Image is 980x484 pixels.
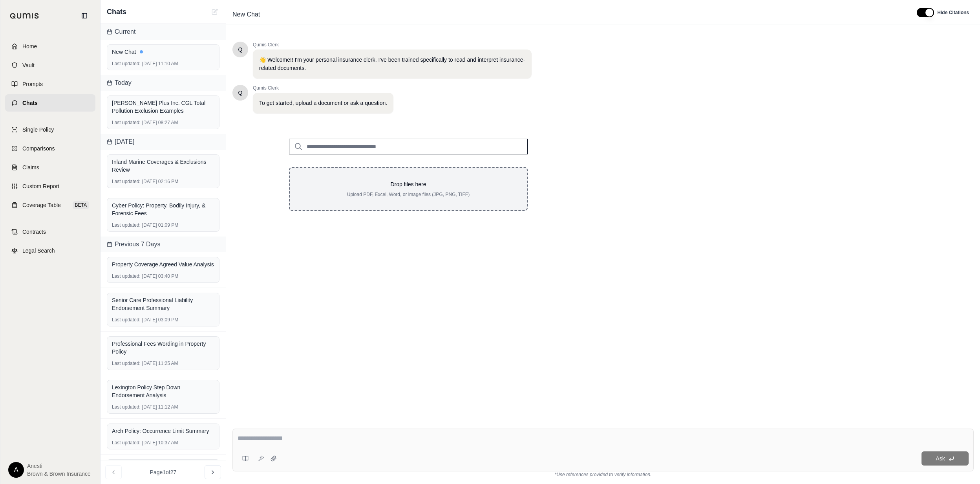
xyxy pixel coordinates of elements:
button: New Chat [210,7,219,16]
div: Cyber Policy: Property, Bodily Injury, & Forensic Fees [112,202,214,217]
span: Qumis Clerk [253,42,532,48]
span: Last updated: [112,404,141,410]
a: Single Policy [5,121,95,138]
div: Edit Title [229,8,907,21]
div: Today [101,75,226,91]
span: Anesti [27,462,91,470]
div: Lexington Policy Step Down Endorsement Analysis [112,383,214,399]
span: Chats [107,6,126,17]
span: Comparisons [22,145,55,152]
span: Vault [22,61,35,69]
span: BETA [73,201,89,209]
button: Ask [921,451,969,466]
div: Current [101,24,226,40]
div: [DATE] [101,134,226,150]
span: Page 1 of 27 [150,468,177,476]
span: Single Policy [22,126,54,134]
a: Claims [5,159,95,176]
div: New Chat [112,48,214,56]
span: Last updated: [112,317,141,323]
span: Last updated: [112,440,141,446]
div: Arch Policy: Occurrence Limit Summary [112,427,214,435]
div: Property Coverage Agreed Value Analysis [112,260,214,268]
span: Legal Search [22,247,55,255]
span: Last updated: [112,273,141,279]
span: Home [22,42,37,50]
div: A [8,462,24,478]
span: Hide Citations [937,9,969,16]
div: [DATE] 03:40 PM [112,273,214,279]
div: [PERSON_NAME] Plus Inc. CGL Total Pollution Exclusion Examples [112,99,214,115]
span: Claims [22,163,39,171]
div: [DATE] 08:27 AM [112,119,214,126]
span: Last updated: [112,360,141,367]
div: [DATE] 02:16 PM [112,178,214,185]
div: Previous 7 Days [101,236,226,252]
span: Prompts [22,80,43,88]
p: Upload PDF, Excel, Word, or image files (JPG, PNG, TIFF) [302,191,514,198]
span: Coverage Table [22,201,61,209]
span: Last updated: [112,119,141,126]
div: [DATE] 10:37 AM [112,440,214,446]
div: [DATE] 11:12 AM [112,404,214,410]
div: [DATE] 11:10 AM [112,60,214,67]
span: Hello [238,89,243,97]
span: Contracts [22,228,46,236]
a: Coverage TableBETA [5,196,95,214]
a: Prompts [5,75,95,93]
button: Collapse sidebar [78,9,91,22]
a: Legal Search [5,242,95,259]
div: Professional Fees Wording in Property Policy [112,340,214,356]
div: [DATE] 01:09 PM [112,222,214,228]
div: Senior Care Professional Liability Endorsement Summary [112,296,214,312]
a: Comparisons [5,140,95,157]
span: Ask [936,455,945,462]
div: Inland Marine Coverages & Exclusions Review [112,158,214,174]
p: 👋 Welcome!! I'm your personal insurance clerk. I've been trained specifically to read and interpr... [259,56,525,72]
span: Last updated: [112,222,141,228]
a: Home [5,38,95,55]
a: Custom Report [5,178,95,195]
span: Brown & Brown Insurance [27,470,91,478]
span: New Chat [229,8,263,21]
span: Hello [238,46,243,53]
span: Chats [22,99,38,107]
a: Chats [5,94,95,112]
span: Qumis Clerk [253,85,393,91]
p: Drop files here [302,180,514,188]
a: Vault [5,57,95,74]
img: Qumis Logo [10,13,39,19]
span: Last updated: [112,178,141,185]
a: Contracts [5,223,95,240]
div: [DATE] 11:25 AM [112,360,214,367]
div: *Use references provided to verify information. [232,471,974,478]
p: To get started, upload a document or ask a question. [259,99,387,107]
span: Custom Report [22,182,59,190]
div: [DATE] 03:09 PM [112,317,214,323]
span: Last updated: [112,60,141,67]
